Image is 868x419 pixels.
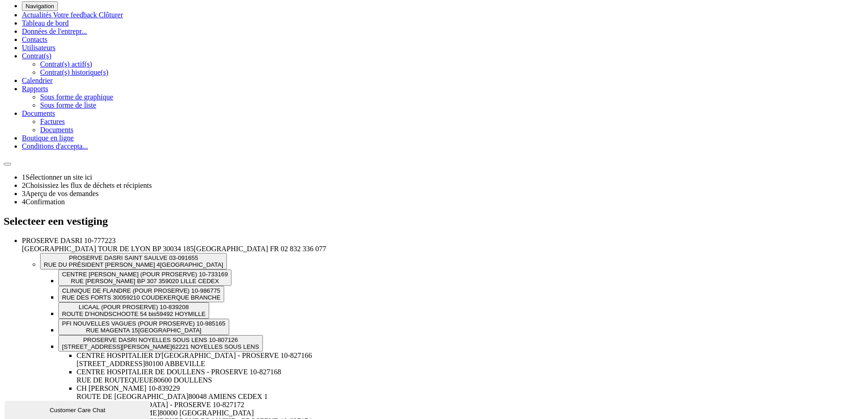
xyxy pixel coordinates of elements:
span: CENTRE [PERSON_NAME] (POUR PROSERVE) [62,271,197,278]
span: 59492 HOYMILLE [156,310,205,317]
button: LICAAL (POUR PROSERVE) 10-839208 ROUTE D'HONDSCHOOTE 54 bis59492 HOYMILLE [58,302,209,319]
a: Conditions d'accepta... [22,142,88,150]
span: 59020 LILLE CEDEX [162,278,219,285]
a: Contrat(s) historique(s) [40,68,108,76]
a: Contrat(s) [22,52,51,60]
a: Boutique en ligne [22,134,74,142]
span: [GEOGRAPHIC_DATA] TOUR DE LYON BP 30034 185 [22,245,194,253]
a: Documents [40,126,73,134]
a: Calendrier [22,77,53,84]
span: 10-827166 [280,352,312,359]
span: [STREET_ADDRESS] [77,360,145,367]
span: Navigation [26,3,54,10]
span: 10-827168 [250,368,281,376]
button: CLINIQUE DE FLANDRE (POUR PROSERVE) 10-986775 RUE DES FORTS 30059210 COUDEKERQUE BRANCHE [58,286,224,302]
a: Données de l'entrepr... [22,27,87,35]
span: ROUTE DE [GEOGRAPHIC_DATA] [77,393,189,400]
button: PFI NOUVELLES VAGUES (POUR PROSERVE) 10-985165 RUE MAGENTA 15[GEOGRAPHIC_DATA] [58,319,229,335]
a: Contacts [22,36,47,43]
span: 2 [22,181,26,189]
span: CENTRE HOSPITALIER D'[GEOGRAPHIC_DATA] - PROSERVE [77,352,278,359]
span: 1 [22,173,26,181]
button: CENTRE [PERSON_NAME] (POUR PROSERVE) 10-733169 RUE [PERSON_NAME] BP 307 359020 LILLE CEDEX [58,269,231,286]
span: 10-807126 [209,336,238,343]
button: Navigation [22,1,58,11]
span: 3 [22,190,26,197]
span: [GEOGRAPHIC_DATA] [160,261,223,268]
iframe: chat widget [5,399,152,419]
span: 10-985165 [196,320,226,327]
a: Factures [40,118,65,125]
span: PFI NOUVELLES VAGUES (POUR PROSERVE) [62,320,195,327]
span: 80048 AMIENS CEDEX 1 [189,393,268,400]
span: LICAAL (POUR PROSERVE) [79,304,158,310]
span: Sélectionner un site ici [26,173,92,181]
span: 62221 NOYELLES SOUS LENS [172,343,259,350]
span: [STREET_ADDRESS][PERSON_NAME] [62,343,172,350]
span: Choisissiez les flux de déchets et récipients [26,181,152,189]
button: PROSERVE DASRI NOYELLES SOUS LENS 10-807126 [STREET_ADDRESS][PERSON_NAME]62221 NOYELLES SOUS LENS [58,335,263,352]
span: PROSERVE DASRI SAINT SAULVE [69,254,167,261]
span: RUE MAGENTA 15 [86,327,139,334]
span: CH [PERSON_NAME] [77,384,146,392]
span: 4 [22,198,26,206]
span: RUE DES FORTS 300 [62,294,123,301]
a: Sous forme de graphique [40,93,113,101]
span: RUE [PERSON_NAME] BP 307 3 [71,278,162,285]
span: RUE DU PRÉSIDENT [PERSON_NAME] 4 [44,261,160,268]
h2: Selecteer een vestiging [4,215,864,228]
span: Actualités [22,11,51,19]
span: CENTRE HOSPITALIER DE DOULLENS - PROSERVE [77,368,248,376]
span: 10-777223 [84,237,116,244]
a: Tableau de bord [22,19,69,27]
span: 10-839208 [160,304,189,310]
span: Votre feedback [53,11,97,19]
span: RUE DE ROUTEQUEUE [77,376,154,384]
span: 80100 ABBEVILLE [145,360,205,367]
span: Confirmation [26,198,65,206]
span: 10-733169 [199,271,228,278]
span: [GEOGRAPHIC_DATA] [194,245,268,253]
a: Rapports [22,85,48,93]
span: 10-839229 [148,384,180,392]
span: Aperçu de vos demandes [26,190,98,197]
span: FR 02 832 336 077 [270,245,326,253]
a: Documents [22,109,55,117]
button: PROSERVE DASRI SAINT SAULVE 03-091655 RUE DU PRÉSIDENT [PERSON_NAME] 4[GEOGRAPHIC_DATA] [40,253,227,269]
a: Clôturer [99,11,123,19]
a: Actualités [22,11,53,19]
span: 10-827172 [213,401,244,409]
a: Contrat(s) actif(s) [40,60,92,68]
span: 10-986775 [191,287,221,294]
span: CLINIQUE DE FLANDRE (POUR PROSERVE) [62,287,190,294]
span: PROSERVE DASRI [22,237,82,244]
a: Utilisateurs [22,44,56,52]
span: [GEOGRAPHIC_DATA] [138,327,201,334]
span: 59210 COUDEKERQUE BRANCHE [123,294,221,301]
span: 80000 [GEOGRAPHIC_DATA] [159,409,254,417]
a: Sous forme de liste [40,101,96,109]
span: PROSERVE DASRI NOYELLES SOUS LENS [83,336,207,343]
span: ROUTE D'HONDSCHOOTE 54 bis [62,310,156,317]
span: 80600 DOULLENS [154,376,212,384]
a: Votre feedback [53,11,99,19]
span: 03-091655 [169,254,198,261]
